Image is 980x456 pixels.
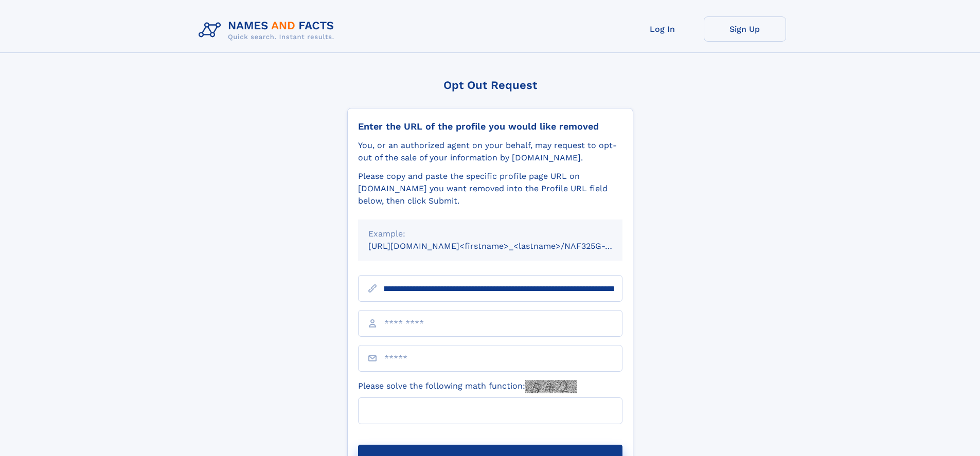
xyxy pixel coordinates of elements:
[368,241,642,251] small: [URL][DOMAIN_NAME]<firstname>_<lastname>/NAF325G-xxxxxxxx
[621,16,704,42] a: Log In
[358,380,577,393] label: Please solve the following math function:
[358,139,622,164] div: You, or an authorized agent on your behalf, may request to opt-out of the sale of your informatio...
[347,79,633,92] div: Opt Out Request
[358,121,622,132] div: Enter the URL of the profile you would like removed
[194,16,343,44] img: Logo Names and Facts
[358,170,622,207] div: Please copy and paste the specific profile page URL on [DOMAIN_NAME] you want removed into the Pr...
[368,228,612,240] div: Example:
[704,16,786,42] a: Sign Up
